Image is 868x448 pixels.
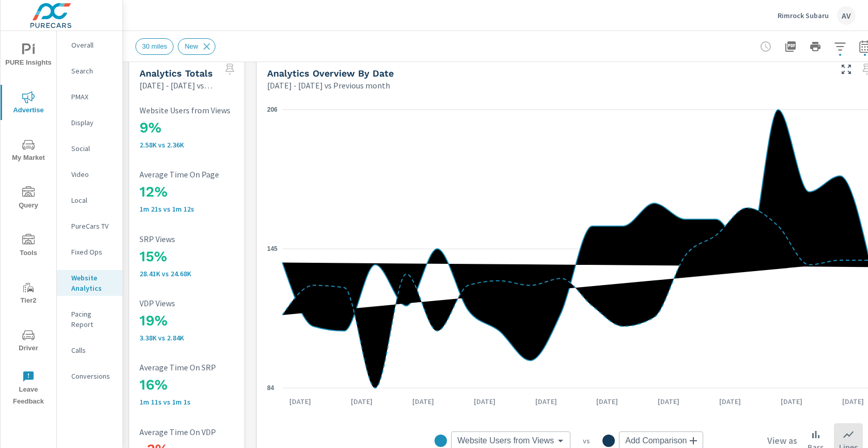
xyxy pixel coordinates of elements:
p: 1m 11s vs 1m 1s [139,398,276,406]
button: "Export Report to PDF" [780,36,801,57]
p: SRP Views [139,234,276,244]
p: Search [71,66,114,76]
span: Driver [4,329,53,354]
span: PURE Insights [4,43,53,69]
p: [DATE] [589,396,625,407]
h5: Analytics Overview By Date [267,68,394,79]
p: 3,381 vs 2,835 [139,334,276,342]
p: [DATE] [467,396,503,407]
p: Fixed Ops [71,247,114,257]
p: 28,413 vs 24,678 [139,270,276,278]
p: [DATE] - [DATE] vs Previous month [267,79,390,92]
div: Display [57,115,122,130]
p: [DATE] [344,396,380,407]
p: Website Analytics [71,273,114,293]
p: [DATE] [712,396,748,407]
span: Website Users from Views [457,436,554,446]
p: 2,579 vs 2,361 [139,141,276,149]
h5: Analytics Totals [139,68,213,79]
div: Pacing Report [57,306,122,332]
h3: 9% [139,119,276,137]
span: 30 miles [136,42,173,50]
text: 206 [267,106,277,113]
div: Video [57,167,122,182]
div: New [178,38,215,55]
h3: 19% [139,312,276,330]
div: Conversions [57,368,122,384]
p: Local [71,195,114,205]
p: [DATE] [773,396,810,407]
span: Query [4,186,53,212]
span: New [178,42,204,50]
p: Overall [71,40,114,50]
div: AV [837,6,856,25]
span: Tools [4,234,53,259]
p: [DATE] [528,396,564,407]
div: Search [57,63,122,79]
button: Apply Filters [830,36,850,57]
p: [DATE] [282,396,318,407]
div: PureCars TV [57,218,122,234]
div: PMAX [57,89,122,104]
div: Overall [57,37,122,53]
p: Social [71,143,114,154]
div: Calls [57,342,122,358]
div: nav menu [1,31,56,412]
p: vs [570,436,602,445]
div: Fixed Ops [57,244,122,260]
p: Video [71,169,114,180]
h3: 12% [139,183,276,201]
p: Conversions [71,371,114,381]
span: Tier2 [4,281,53,307]
text: 145 [267,245,277,252]
button: Print Report [805,36,826,57]
p: Average Time On VDP [139,427,276,437]
span: Advertise [4,91,53,116]
p: PureCars TV [71,221,114,231]
p: Average Time On Page [139,170,276,179]
text: 84 [267,384,274,392]
span: Leave Feedback [4,370,53,408]
p: Average Time On SRP [139,363,276,372]
p: Website Users from Views [139,106,276,115]
button: Make Fullscreen [838,61,855,78]
div: Social [57,141,122,156]
p: Calls [71,345,114,355]
div: Website Analytics [57,270,122,296]
p: Display [71,117,114,128]
h6: View as [767,436,797,446]
span: Add Comparison [625,436,687,446]
h3: 16% [139,376,276,394]
p: PMAX [71,92,114,102]
p: [DATE] [650,396,687,407]
div: Local [57,192,122,208]
p: Rimrock Subaru [778,11,829,20]
p: [DATE] [405,396,441,407]
h3: 15% [139,248,276,265]
p: VDP Views [139,298,276,308]
p: Pacing Report [71,309,114,330]
p: [DATE] - [DATE] vs Previous month [139,79,213,92]
p: 1m 21s vs 1m 12s [139,205,276,213]
span: My Market [4,139,53,164]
